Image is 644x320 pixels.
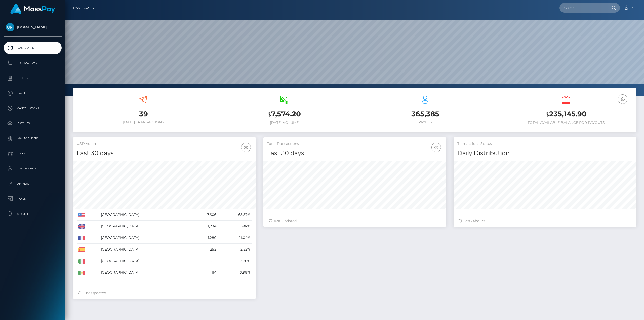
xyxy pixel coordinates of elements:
[78,290,251,296] div: Just Updated
[6,195,60,203] p: Taxes
[6,120,60,127] p: Batches
[77,120,210,124] h6: [DATE] Transactions
[6,104,60,112] p: Cancellations
[268,111,271,118] small: $
[4,87,62,99] a: Payees
[6,180,60,188] p: API Keys
[471,219,475,223] span: 24
[190,255,218,267] td: 255
[99,221,190,232] td: [GEOGRAPHIC_DATA]
[218,255,252,267] td: 2.20%
[77,149,252,158] h4: Last 30 days
[459,218,631,224] div: Last hours
[218,109,351,119] h3: 7,574.20
[457,141,633,146] h5: Transactions Status
[6,74,60,82] p: Ledger
[4,57,62,69] a: Transactions
[99,232,190,244] td: [GEOGRAPHIC_DATA]
[77,109,210,119] h3: 39
[6,44,60,52] p: Dashboard
[6,59,60,67] p: Transactions
[4,147,62,160] a: Links
[218,209,252,221] td: 65.57%
[99,255,190,267] td: [GEOGRAPHIC_DATA]
[77,141,252,146] h5: USD Volume
[499,121,633,125] h6: Total Available Balance for Payouts
[4,162,62,175] a: User Profile
[10,4,55,14] img: MassPay Logo
[99,244,190,255] td: [GEOGRAPHIC_DATA]
[268,218,441,224] div: Just Updated
[78,236,85,240] img: FR.png
[78,224,85,229] img: GB.png
[358,109,492,119] h3: 365,385
[190,232,218,244] td: 1,280
[4,72,62,84] a: Ledger
[78,271,85,275] img: MX.png
[78,213,85,217] img: US.png
[4,193,62,205] a: Taxes
[190,267,218,278] td: 114
[4,132,62,145] a: Manage Users
[73,3,94,13] a: Dashboard
[358,120,492,124] h6: Payees
[218,267,252,278] td: 0.98%
[4,42,62,54] a: Dashboard
[6,150,60,157] p: Links
[4,177,62,190] a: API Keys
[4,102,62,115] a: Cancellations
[559,3,607,13] input: Search...
[267,141,442,146] h5: Total Transactions
[190,221,218,232] td: 1,794
[6,135,60,142] p: Manage Users
[218,244,252,255] td: 2.52%
[190,209,218,221] td: 7,606
[6,210,60,218] p: Search
[99,267,190,278] td: [GEOGRAPHIC_DATA]
[218,121,351,125] h6: [DATE] Volume
[546,111,549,118] small: $
[218,232,252,244] td: 11.04%
[78,259,85,264] img: IT.png
[4,208,62,220] a: Search
[78,247,85,252] img: ES.png
[457,149,633,158] h4: Daily Distribution
[499,109,633,119] h3: 235,145.90
[190,244,218,255] td: 292
[4,25,62,29] span: [DOMAIN_NAME]
[4,117,62,130] a: Batches
[99,209,190,221] td: [GEOGRAPHIC_DATA]
[6,89,60,97] p: Payees
[218,221,252,232] td: 15.47%
[6,165,60,172] p: User Profile
[267,149,442,158] h4: Last 30 days
[6,23,14,31] img: Unlockt.me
